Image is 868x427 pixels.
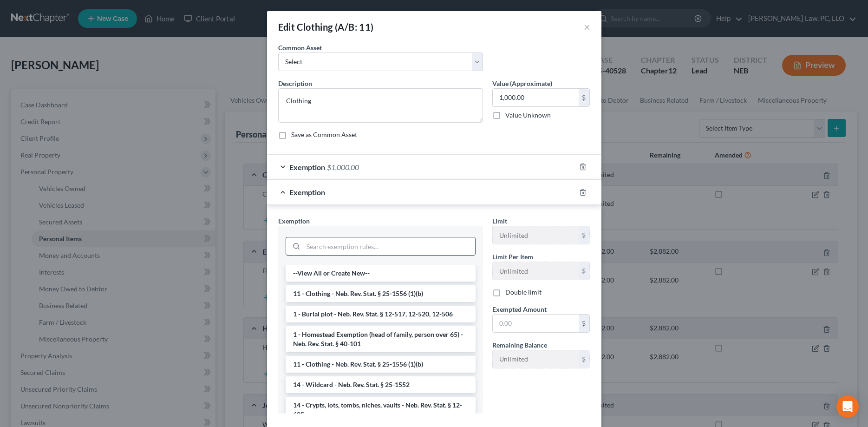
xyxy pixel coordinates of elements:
div: Open Intercom Messenger [836,395,859,418]
li: 11 - Clothing - Neb. Rev. Stat. § 25-1556 (1)(b) [286,356,476,373]
span: Limit [492,217,507,225]
div: $ [579,350,590,368]
div: $ [579,315,590,332]
input: -- [493,350,579,368]
li: --View All or Create New-- [286,265,476,282]
label: Save as Common Asset [291,130,357,139]
label: Double limit [505,288,542,297]
span: Exempted Amount [492,305,547,313]
input: -- [493,226,579,244]
label: Value (Approximate) [492,79,552,88]
span: $1,000.00 [327,163,359,171]
div: Edit Clothing (A/B: 11) [278,20,374,33]
input: 0.00 [493,315,579,332]
input: Search exemption rules... [303,237,475,255]
li: 14 - Crypts, lots, tombs, niches, vaults - Neb. Rev. Stat. § 12-605 [286,397,476,423]
span: Description [278,79,312,87]
span: Exemption [278,217,310,225]
li: 14 - Wildcard - Neb. Rev. Stat. § 25-1552 [286,376,476,393]
input: 0.00 [493,89,579,106]
div: $ [579,262,590,280]
label: Value Unknown [505,111,551,120]
li: 11 - Clothing - Neb. Rev. Stat. § 25-1556 (1)(b) [286,285,476,302]
button: × [584,21,590,33]
span: Exemption [289,163,325,171]
input: -- [493,262,579,280]
label: Common Asset [278,43,322,53]
li: 1 - Burial plot - Neb. Rev. Stat. § 12-517, 12-520, 12-506 [286,306,476,322]
li: 1 - Homestead Exemption (head of family, person over 65) - Neb. Rev. Stat. § 40-101 [286,326,476,352]
label: Remaining Balance [492,340,547,350]
span: Exemption [289,188,325,197]
div: $ [579,226,590,244]
label: Limit Per Item [492,252,533,262]
div: $ [579,89,590,106]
